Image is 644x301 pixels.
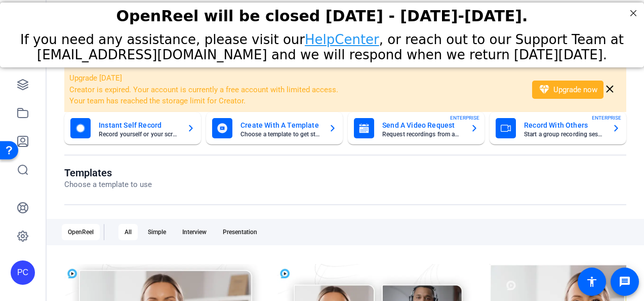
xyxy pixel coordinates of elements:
[240,131,320,137] mat-card-subtitle: Choose a template to get started
[532,81,603,99] button: Upgrade now
[382,119,462,131] mat-card-title: Send A Video Request
[64,179,152,191] p: Choose a template to use
[619,276,631,288] mat-icon: message
[348,112,485,144] button: Send A Video RequestRequest recordings from anyone, anywhereENTERPRISE
[603,83,616,96] mat-icon: close
[206,112,343,144] button: Create With A TemplateChoose a template to get started
[217,224,263,240] div: Presentation
[538,84,550,96] mat-icon: diamond
[490,112,626,144] button: Record With OthersStart a group recording sessionENTERPRISE
[62,224,100,240] div: OpenReel
[13,5,631,22] div: OpenReel will be closed [DATE] - [DATE]-[DATE].
[305,29,379,45] a: HelpCenter
[176,224,213,240] div: Interview
[118,224,138,240] div: All
[69,73,122,83] span: Upgrade [DATE]
[20,29,624,60] span: If you need any assistance, please visit our , or reach out to our Support Team at [EMAIL_ADDRESS...
[69,95,519,107] li: Your team has reached the storage limit for Creator.
[240,119,320,131] mat-card-title: Create With A Template
[11,260,35,285] div: PC
[524,131,604,137] mat-card-subtitle: Start a group recording session
[592,114,621,122] span: ENTERPRISE
[450,114,479,122] span: ENTERPRISE
[382,131,462,137] mat-card-subtitle: Request recordings from anyone, anywhere
[64,167,152,179] h1: Templates
[524,119,604,131] mat-card-title: Record With Others
[142,224,172,240] div: Simple
[586,276,598,288] mat-icon: accessibility
[69,84,519,96] li: Creator is expired. Your account is currently a free account with limited access.
[99,131,179,137] mat-card-subtitle: Record yourself or your screen
[99,119,179,131] mat-card-title: Instant Self Record
[64,112,201,144] button: Instant Self RecordRecord yourself or your screen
